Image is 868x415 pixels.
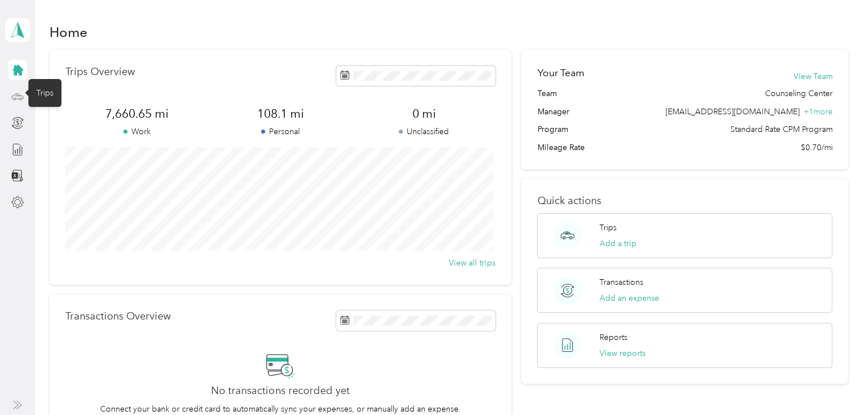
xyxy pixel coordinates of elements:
[100,403,461,415] p: Connect your bank or credit card to automatically sync your expenses, or manually add an expense.
[449,257,495,269] button: View all trips
[800,142,832,153] span: $0.70/mi
[600,331,627,343] p: Reports
[793,70,832,82] button: View Team
[537,142,584,153] span: Mileage Rate
[49,26,88,38] h1: Home
[600,276,643,288] p: Transactions
[804,351,868,415] iframe: Everlance-gr Chat Button Frame
[65,126,209,138] p: Work
[537,66,584,80] h2: Your Team
[211,385,349,397] h2: No transactions recorded yet
[764,88,832,99] span: Counseling Center
[537,123,568,135] span: Program
[600,347,646,359] button: View reports
[665,107,799,117] span: [EMAIL_ADDRESS][DOMAIN_NAME]
[65,66,135,78] p: Trips Overview
[352,106,495,122] span: 0 mi
[600,222,617,234] p: Trips
[65,310,171,322] p: Transactions Overview
[209,106,352,122] span: 108.1 mi
[803,107,832,117] span: + 1 more
[28,79,61,107] div: Trips
[600,292,659,304] button: Add an expense
[730,123,832,135] span: Standard Rate CPM Program
[537,195,832,207] p: Quick actions
[537,106,569,118] span: Manager
[537,88,556,99] span: Team
[352,126,495,138] p: Unclassified
[209,126,352,138] p: Personal
[600,238,636,250] button: Add a trip
[65,106,209,122] span: 7,660.65 mi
